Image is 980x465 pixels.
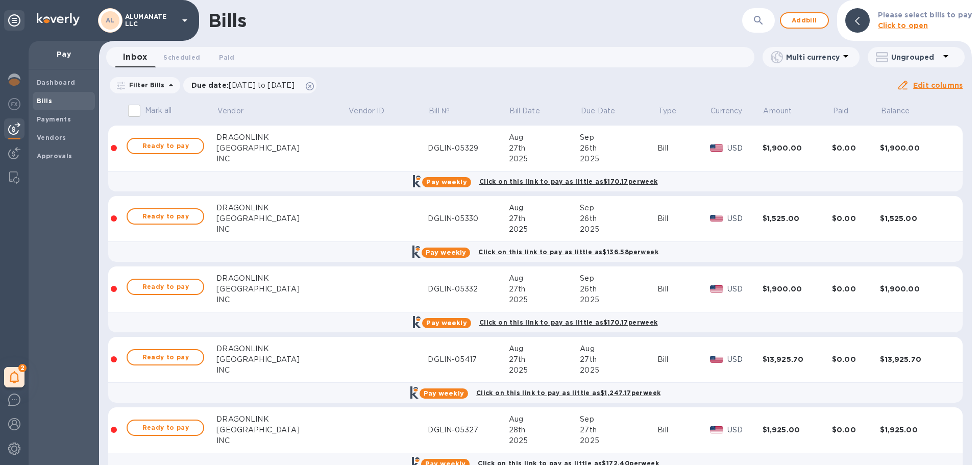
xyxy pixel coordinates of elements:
span: Inbox [123,50,147,64]
div: INC [216,154,348,164]
div: 26th [580,284,657,295]
div: Sep [580,273,657,284]
div: DRAGONLINK [216,132,348,143]
p: USD [727,143,763,154]
h1: Bills [208,10,246,31]
span: Bill Date [509,106,553,116]
span: Paid [219,52,234,63]
p: ALUMANATE LLC [125,13,176,28]
div: Bill [657,284,709,295]
span: Scheduled [163,52,200,63]
p: Filter Bills [125,81,165,89]
span: Amount [763,106,805,116]
b: AL [106,16,115,24]
p: Due date : [191,80,300,90]
p: Balance [881,106,910,116]
p: Multi currency [786,52,840,62]
div: DRAGONLINK [216,203,348,213]
span: Vendor [217,106,257,116]
p: Amount [763,106,792,116]
span: Ready to pay [136,351,195,363]
p: Type [658,106,677,116]
div: 2025 [580,365,657,376]
button: Ready to pay [127,208,204,225]
div: 2025 [509,435,580,446]
div: Aug [509,132,580,143]
p: Bill Date [509,106,540,116]
b: Vendors [37,134,66,141]
b: Approvals [37,152,72,160]
div: 2025 [580,435,657,446]
div: INC [216,435,348,446]
div: $0.00 [832,354,880,364]
img: Logo [37,13,80,26]
div: DGLIN-05329 [428,143,508,154]
span: Add bill [789,14,820,27]
div: $0.00 [832,143,880,153]
u: Edit columns [913,81,963,89]
div: DRAGONLINK [216,414,348,425]
div: $13,925.70 [763,354,832,364]
span: Ready to pay [136,210,195,223]
div: [GEOGRAPHIC_DATA] [216,213,348,224]
span: Ready to pay [136,281,195,293]
b: Click on this link to pay as little as $136.58 per week [478,248,658,256]
p: USD [727,425,763,435]
span: Ready to pay [136,140,195,152]
div: [GEOGRAPHIC_DATA] [216,425,348,435]
p: USD [727,284,763,295]
b: Click on this link to pay as little as $170.17 per week [479,319,658,326]
div: 28th [509,425,580,435]
div: DRAGONLINK [216,273,348,284]
div: Aug [509,203,580,213]
div: Unpin categories [4,10,24,31]
div: 2025 [580,154,657,164]
div: $1,925.00 [763,425,832,435]
div: Due date:[DATE] to [DATE] [183,77,317,93]
span: Paid [833,106,862,116]
div: [GEOGRAPHIC_DATA] [216,284,348,295]
div: Sep [580,132,657,143]
div: $0.00 [832,425,880,435]
img: USD [710,356,724,363]
b: Please select bills to pay [878,11,972,19]
b: Click on this link to pay as little as $170.17 per week [479,178,658,185]
div: DGLIN-05327 [428,425,508,435]
span: Type [658,106,690,116]
p: Mark all [145,105,171,116]
div: 2025 [509,295,580,305]
div: $1,525.00 [763,213,832,224]
div: 2025 [509,224,580,235]
div: INC [216,224,348,235]
div: Sep [580,203,657,213]
div: Bill [657,143,709,154]
img: USD [710,426,724,433]
div: 26th [580,143,657,154]
div: $0.00 [832,284,880,294]
img: USD [710,215,724,222]
button: Ready to pay [127,279,204,295]
div: $1,900.00 [880,284,949,294]
p: USD [727,213,763,224]
span: Bill № [429,106,463,116]
img: Foreign exchange [8,98,20,110]
b: Dashboard [37,79,76,86]
button: Ready to pay [127,349,204,365]
button: Addbill [780,12,829,29]
p: Pay [37,49,91,59]
span: [DATE] to [DATE] [229,81,295,89]
div: DRAGONLINK [216,344,348,354]
div: 26th [580,213,657,224]
b: Pay weekly [426,319,467,327]
div: 2025 [580,224,657,235]
b: Pay weekly [424,389,464,397]
div: 2025 [509,154,580,164]
div: Bill [657,213,709,224]
div: $0.00 [832,213,880,224]
span: Vendor ID [349,106,398,116]
p: Ungrouped [891,52,940,62]
div: INC [216,295,348,305]
p: Vendor [217,106,243,116]
div: Aug [509,344,580,354]
b: Click on this link to pay as little as $1,247.17 per week [476,389,661,397]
